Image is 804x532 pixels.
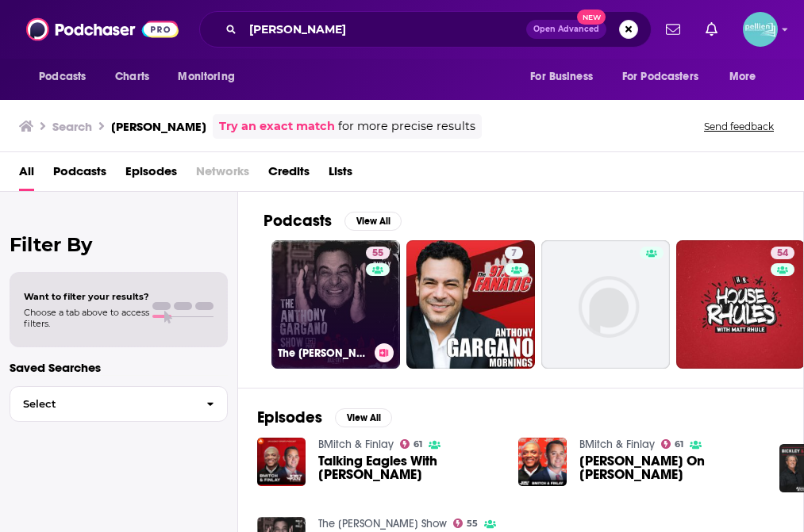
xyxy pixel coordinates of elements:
img: Anthony Gargano On Josh Harris [518,438,567,486]
button: open menu [718,62,776,92]
span: 54 [777,246,788,262]
button: Select [10,386,228,422]
span: More [729,66,756,88]
img: User Profile [743,12,778,47]
span: 55 [467,520,478,527]
button: open menu [612,62,721,92]
a: Credits [268,159,310,191]
button: open menu [28,62,106,92]
p: Saved Searches [10,360,228,375]
span: Want to filter your results? [24,291,149,302]
h3: The [PERSON_NAME] Show [278,346,368,360]
a: 54 [771,247,794,259]
span: Monitoring [178,66,234,88]
span: Open Advanced [533,25,599,33]
span: 61 [675,441,683,448]
a: 55 [366,247,390,259]
span: 7 [511,246,517,262]
img: Talking Eagles With Anthony Gargano [257,438,306,486]
a: BMitch & Finlay [318,438,394,451]
a: 55The [PERSON_NAME] Show [271,240,400,369]
span: For Podcasters [622,66,698,88]
a: Try an exact match [219,117,335,136]
a: Talking Eagles With Anthony Gargano [318,454,499,481]
a: Episodes [125,159,177,191]
a: 7 [406,240,535,369]
a: Charts [105,62,159,92]
a: Podcasts [53,159,106,191]
button: Send feedback [699,120,779,133]
span: [PERSON_NAME] On [PERSON_NAME] [579,454,760,481]
div: Search podcasts, credits, & more... [199,11,652,48]
a: PodcastsView All [264,211,402,231]
a: The Anthony Gargano Show [318,517,447,530]
a: Show notifications dropdown [660,16,687,43]
a: Lists [329,159,352,191]
img: Podchaser - Follow, Share and Rate Podcasts [26,14,179,44]
button: open menu [519,62,613,92]
span: New [577,10,606,25]
button: open menu [167,62,255,92]
span: Select [10,399,194,409]
button: Show profile menu [743,12,778,47]
span: Networks [196,159,249,191]
a: Show notifications dropdown [699,16,724,43]
h2: Filter By [10,233,228,256]
a: 55 [453,519,479,528]
button: View All [335,408,392,427]
button: View All [344,212,402,231]
a: 61 [661,439,684,449]
a: BMitch & Finlay [579,438,655,451]
span: 55 [372,246,383,262]
h2: Episodes [257,408,322,427]
span: For Business [530,66,593,88]
h3: Search [52,119,92,134]
a: 61 [400,439,423,449]
input: Search podcasts, credits, & more... [243,17,526,42]
span: Logged in as JessicaPellien [743,12,778,47]
span: for more precise results [338,117,475,136]
a: Anthony Gargano On Josh Harris [579,454,760,481]
span: 61 [414,441,422,448]
h3: [PERSON_NAME] [111,119,206,134]
span: Charts [115,66,149,88]
a: 7 [505,247,523,259]
span: Talking Eagles With [PERSON_NAME] [318,454,499,481]
a: All [19,159,34,191]
span: Choose a tab above to access filters. [24,307,149,329]
button: Open AdvancedNew [526,20,606,39]
a: EpisodesView All [257,408,392,427]
span: Podcasts [39,66,86,88]
h2: Podcasts [264,211,332,231]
